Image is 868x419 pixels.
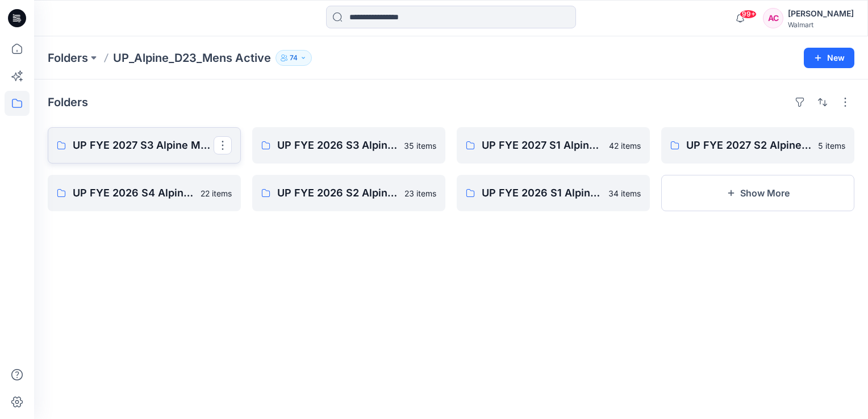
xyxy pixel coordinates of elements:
p: UP FYE 2027 S3 Alpine Men's Active Alpine [73,137,214,153]
a: Folders [48,50,88,66]
button: 74 [276,50,312,66]
p: UP FYE 2026 S3 Alpine Men's Active Alpine [277,137,397,153]
span: 99+ [740,10,757,19]
a: UP FYE 2027 S2 Alpine Men's Active Alpine5 items [661,127,854,164]
a: UP FYE 2026 S1 Alpine Men's Active Alpine34 items [457,175,650,211]
a: UP FYE 2027 S3 Alpine Men's Active Alpine [48,127,241,164]
p: UP FYE 2026 S1 Alpine Men's Active Alpine [482,185,602,201]
a: UP FYE 2026 S2 Alpine Men's Active Alpine23 items [252,175,445,211]
p: UP FYE 2026 S2 Alpine Men's Active Alpine [277,185,398,201]
button: Show More [661,175,854,211]
div: Walmart [788,20,854,29]
button: New [804,48,854,68]
a: UP FYE 2026 S3 Alpine Men's Active Alpine35 items [252,127,445,164]
p: UP FYE 2027 S1 Alpine Men's Active Alpine [482,137,602,153]
div: AC [763,8,783,28]
p: UP FYE 2027 S2 Alpine Men's Active Alpine [686,137,811,153]
p: 5 items [818,140,845,152]
p: 74 [290,52,298,64]
p: 35 items [404,140,436,152]
h4: Folders [48,95,88,109]
p: 42 items [609,140,641,152]
a: UP FYE 2026 S4 Alpine Men's Active Alpine22 items [48,175,241,211]
p: 23 items [404,187,436,199]
p: UP FYE 2026 S4 Alpine Men's Active Alpine [73,185,194,201]
p: 22 items [201,187,232,199]
a: UP FYE 2027 S1 Alpine Men's Active Alpine42 items [457,127,650,164]
p: UP_Alpine_D23_Mens Active [113,50,271,66]
p: 34 items [608,187,641,199]
div: [PERSON_NAME] [788,7,854,20]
